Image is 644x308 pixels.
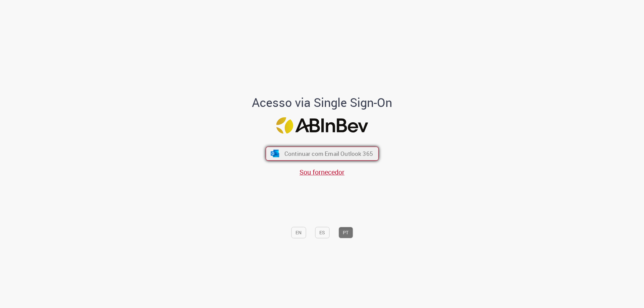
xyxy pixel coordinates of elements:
button: EN [291,227,306,238]
button: ES [315,227,329,238]
img: ícone Azure/Microsoft 360 [270,150,280,157]
span: Continuar com Email Outlook 365 [284,150,373,158]
h1: Acesso via Single Sign-On [229,96,415,109]
a: Sou fornecedor [300,168,344,177]
img: Logo ABInBev [276,117,368,134]
button: PT [338,227,353,238]
button: ícone Azure/Microsoft 360 Continuar com Email Outlook 365 [266,147,379,161]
